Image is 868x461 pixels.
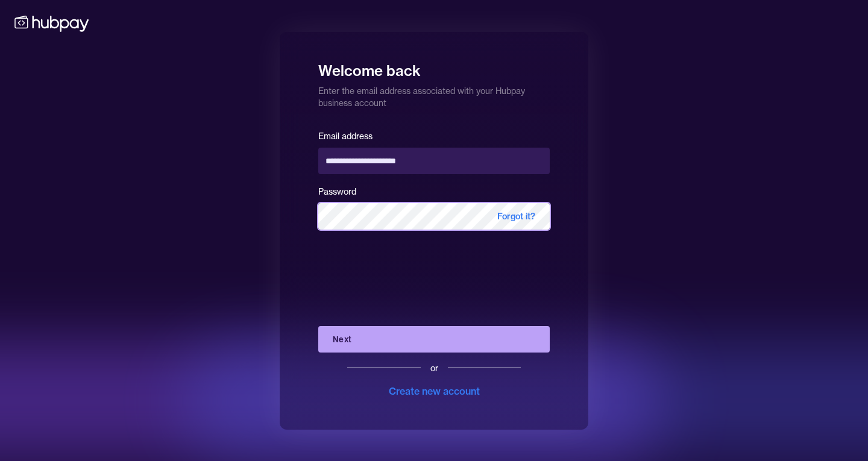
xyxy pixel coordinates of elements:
div: Create new account [389,384,480,398]
span: Forgot it? [483,203,550,230]
div: or [430,362,438,374]
label: Email address [318,131,373,142]
label: Password [318,186,356,197]
p: Enter the email address associated with your Hubpay business account [318,80,550,109]
button: Next [318,326,550,353]
h1: Welcome back [318,54,550,80]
